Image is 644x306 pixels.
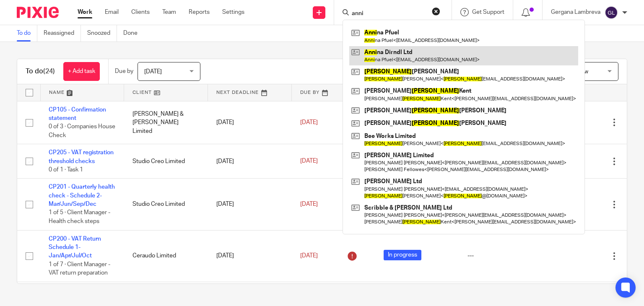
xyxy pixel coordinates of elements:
a: Clients [131,8,150,16]
a: CP200 - VAT Return Schedule 1- Jan/Apr/Jul/Oct [49,236,101,259]
img: svg%3E [605,6,618,19]
td: [PERSON_NAME] & [PERSON_NAME] Limited [124,101,208,144]
td: [DATE] [208,101,292,144]
a: Reports [189,8,210,16]
span: [DATE] [300,158,318,164]
span: 1 of 5 · Client Manager - Health check steps [49,210,110,225]
td: [DATE] [208,179,292,230]
a: Settings [222,8,244,16]
a: CP205 - VAT registration threshold checks [49,150,114,164]
a: CP105 - Confirmation statement [49,107,106,121]
span: 0 of 3 · Companies House Check [49,124,115,138]
td: Studio Creo Limited [124,144,208,179]
h1: To do [26,67,55,76]
div: --- [467,252,535,260]
span: 1 of 7 · Client Manager - VAT return preparation [49,262,110,276]
a: CP201 - Quarterly health check - Schedule 2- Mar/Jun/Sep/Dec [49,184,115,207]
span: (24) [43,68,55,75]
img: Pixie [17,7,59,18]
a: Reassigned [44,25,81,41]
span: [DATE] [300,119,318,125]
p: Due by [115,67,133,75]
a: Team [162,8,176,16]
span: 0 of 1 · Task 1 [49,167,83,173]
span: In progress [384,250,421,260]
a: Email [105,8,119,16]
span: [DATE] [300,201,318,207]
a: + Add task [63,62,100,81]
td: Ceraudo Limited [124,230,208,282]
p: Gergana Lambreva [551,8,600,16]
a: Snoozed [87,25,117,41]
a: To do [17,25,37,41]
span: [DATE] [300,253,318,259]
input: Search [351,10,426,18]
td: Studio Creo Limited [124,179,208,230]
td: [DATE] [208,144,292,179]
td: [DATE] [208,230,292,282]
a: Work [78,8,92,16]
span: Get Support [472,9,504,15]
span: [DATE] [144,69,162,75]
button: Clear [432,7,440,16]
a: Done [123,25,144,41]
